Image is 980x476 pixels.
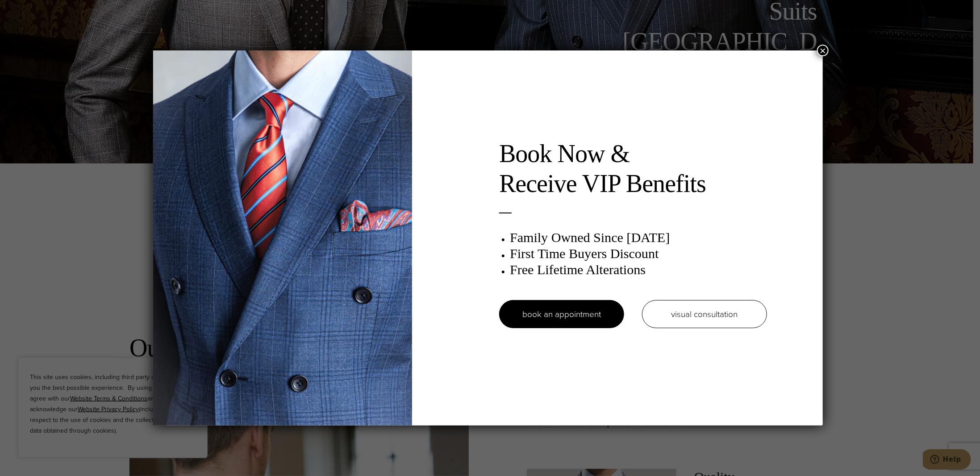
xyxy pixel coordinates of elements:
[20,6,38,14] span: Help
[642,300,767,328] a: visual consultation
[499,300,624,328] a: book an appointment
[499,139,767,199] h2: Book Now & Receive VIP Benefits
[510,246,767,262] h3: First Time Buyers Discount
[510,230,767,246] h3: Family Owned Since [DATE]
[817,45,829,56] button: Close
[510,262,767,278] h3: Free Lifetime Alterations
